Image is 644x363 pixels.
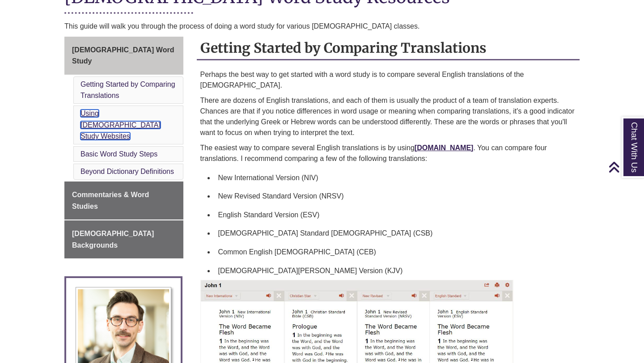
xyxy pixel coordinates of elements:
[415,144,474,152] a: [DOMAIN_NAME]
[215,224,576,243] li: [DEMOGRAPHIC_DATA] Standard [DEMOGRAPHIC_DATA] (CSB)
[72,46,174,65] span: [DEMOGRAPHIC_DATA] Word Study
[72,230,154,249] span: [DEMOGRAPHIC_DATA] Backgrounds
[215,169,576,187] li: New International Version (NIV)
[215,206,576,224] li: English Standard Version (ESV)
[200,69,576,91] p: Perhaps the best way to get started with a word study is to compare several English translations ...
[215,262,576,280] li: [DEMOGRAPHIC_DATA][PERSON_NAME] Version (KJV)
[64,220,183,258] a: [DEMOGRAPHIC_DATA] Backgrounds
[608,161,642,173] a: Back to Top
[80,168,174,175] a: Beyond Dictionary Definitions
[80,80,175,100] a: Getting Started by Comparing Translations
[80,110,161,140] a: Using [DEMOGRAPHIC_DATA] Study Websites
[215,243,576,262] li: Common English [DEMOGRAPHIC_DATA] (CEB)
[200,143,576,164] p: The easiest way to compare several English translations is by using . You can compare four transl...
[215,187,576,206] li: New Revised Standard Version (NRSV)
[72,191,149,210] span: Commentaries & Word Studies
[64,181,183,219] a: Commentaries & Word Studies
[197,37,580,60] h2: Getting Started by Comparing Translations
[64,22,419,30] span: This guide will walk you through the process of doing a word study for various [DEMOGRAPHIC_DATA]...
[64,37,183,75] a: [DEMOGRAPHIC_DATA] Word Study
[80,150,157,158] a: Basic Word Study Steps
[200,95,576,138] p: There are dozens of English translations, and each of them is usually the product of a team of tr...
[64,37,183,259] div: Guide Page Menu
